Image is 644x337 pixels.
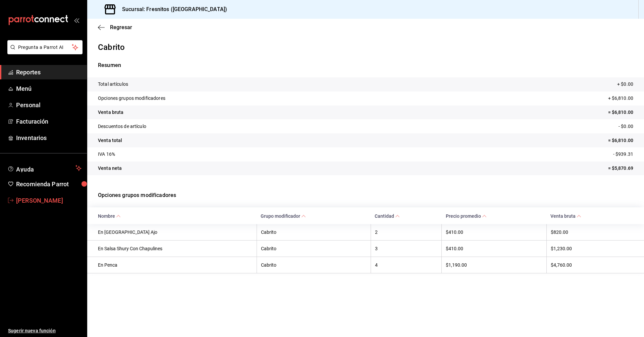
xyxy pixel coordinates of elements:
p: Venta total [98,137,122,144]
p: - $0.00 [619,123,633,130]
span: Personal [16,100,82,110]
p: Opciones grupos modificadores [98,183,633,207]
th: En Penca [87,257,257,273]
th: Cabrito [257,257,371,273]
p: Total artículos [98,81,128,88]
span: Inventarios [16,133,82,142]
span: Venta bruta [550,213,581,219]
p: Cabrito [98,41,633,53]
span: Cantidad [375,213,400,219]
span: Facturación [16,117,82,126]
span: Menú [16,84,82,93]
th: $410.00 [442,240,546,257]
th: Cabrito [257,240,371,257]
th: $820.00 [546,224,644,241]
button: Pregunta a Parrot AI [7,40,83,54]
p: IVA 16% [98,151,115,158]
span: Pregunta a Parrot AI [18,44,72,51]
span: Precio promedio [446,213,487,219]
p: = $6,810.00 [608,109,633,116]
span: Sugerir nueva función [8,327,82,334]
a: Pregunta a Parrot AI [5,49,83,56]
th: En Salsa Shury Con Chapulines [87,240,257,257]
span: Ayuda [16,164,73,172]
p: Descuentos de artículo [98,123,146,130]
th: 3 [371,240,442,257]
th: $1,230.00 [546,240,644,257]
th: Cabrito [257,224,371,241]
button: Regresar [98,24,132,30]
p: Opciones grupos modificadores [98,95,165,102]
p: + $0.00 [617,81,633,88]
p: = $5,870.69 [608,165,633,172]
span: Nombre [98,213,121,219]
th: $4,760.00 [546,257,644,273]
th: En [GEOGRAPHIC_DATA] Ajo [87,224,257,241]
span: Grupo modificador [261,213,306,219]
p: Resumen [98,61,633,69]
span: [PERSON_NAME] [16,196,82,205]
th: $1,190.00 [442,257,546,273]
h3: Sucursal: Fresnitos ([GEOGRAPHIC_DATA]) [117,5,227,13]
span: Reportes [16,68,82,77]
span: Recomienda Parrot [16,180,82,189]
p: Venta neta [98,165,122,172]
p: + $6,810.00 [608,95,633,102]
button: open_drawer_menu [74,17,79,23]
th: 4 [371,257,442,273]
p: = $6,810.00 [608,137,633,144]
p: - $939.31 [613,151,633,158]
th: 2 [371,224,442,241]
span: Regresar [110,24,132,30]
p: Venta bruta [98,109,123,116]
th: $410.00 [442,224,546,241]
